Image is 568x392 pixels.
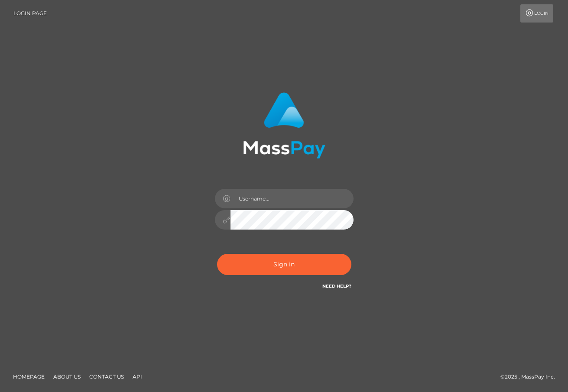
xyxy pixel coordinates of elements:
button: Sign in [217,254,351,275]
input: Username... [230,189,354,208]
a: About Us [50,370,84,383]
a: API [129,370,146,383]
a: Need Help? [322,283,351,289]
a: Login [520,4,553,23]
a: Login Page [13,4,47,23]
a: Homepage [10,370,48,383]
img: MassPay Login [243,92,325,159]
div: © 2025 , MassPay Inc. [500,372,562,382]
a: Contact Us [86,370,127,383]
